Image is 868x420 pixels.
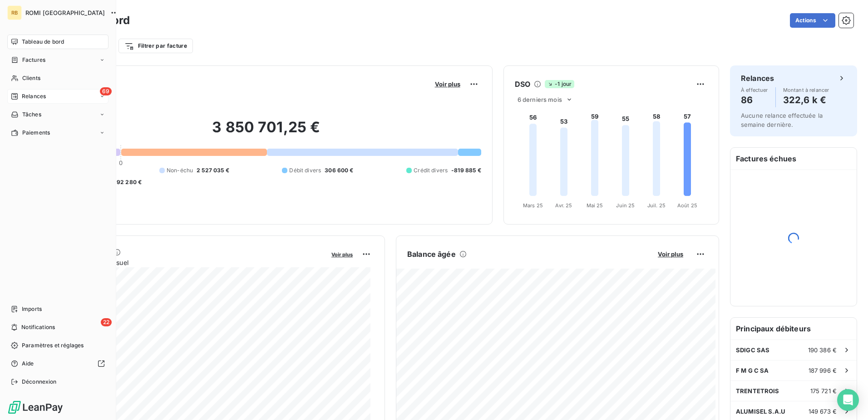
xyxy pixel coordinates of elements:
span: Paramètres et réglages [22,341,84,350]
a: Clients [7,71,108,85]
h4: 322,6 k € [783,93,829,107]
h2: 3 850 701,25 € [51,118,481,145]
span: Crédit divers [414,166,448,175]
tspan: Juil. 25 [647,202,666,209]
span: Clients [22,74,40,82]
span: 306 600 € [325,166,353,175]
span: Voir plus [435,80,460,88]
span: 190 386 € [808,346,837,354]
tspan: Mai 25 [586,202,603,209]
span: Montant à relancer [783,87,829,93]
span: Tâches [22,110,41,119]
span: 69 [100,87,112,95]
button: Actions [790,13,835,28]
a: Paiements [7,125,108,140]
a: Paramètres et réglages [7,338,108,353]
span: Aide [22,360,34,368]
button: Voir plus [432,80,463,88]
span: Paiements [22,129,50,137]
span: 175 721 € [810,387,837,395]
span: ROMI [GEOGRAPHIC_DATA] [25,9,105,16]
span: 0 [119,159,123,166]
span: -92 280 € [114,178,142,186]
tspan: Juin 25 [616,202,635,209]
span: Notifications [21,323,55,331]
span: -819 885 € [451,166,481,175]
tspan: Mars 25 [523,202,543,209]
button: Voir plus [655,250,686,258]
span: Non-échu [167,166,193,175]
span: SDIGC SAS [736,346,769,354]
span: Chiffre d'affaires mensuel [51,258,325,267]
span: -1 jour [545,80,574,88]
span: Débit divers [289,166,321,175]
a: Aide [7,356,108,371]
h6: Relances [741,73,774,84]
h6: Balance âgée [407,249,456,260]
img: Logo LeanPay [7,400,64,415]
button: Voir plus [329,250,355,258]
span: 6 derniers mois [518,96,562,103]
span: 149 673 € [809,408,837,415]
span: 22 [101,318,112,326]
span: Relances [22,92,46,100]
div: RB [7,5,22,20]
span: Aucune relance effectuée la semaine dernière. [741,112,823,128]
div: Open Intercom Messenger [837,389,859,411]
h6: Principaux débiteurs [730,318,857,340]
a: 69Relances [7,89,108,104]
button: Filtrer par facture [118,39,193,53]
span: ALUMISEL S.A.U [736,408,785,415]
tspan: Avr. 25 [555,202,572,209]
h6: Factures échues [730,148,857,170]
span: À effectuer [741,87,768,93]
span: Voir plus [658,250,683,258]
span: 187 996 € [809,367,837,374]
span: Imports [22,305,42,313]
h6: DSO [515,79,530,90]
span: Voir plus [331,251,353,258]
span: Factures [22,56,45,64]
a: Tableau de bord [7,35,108,49]
span: TRENTETROIS [736,387,779,395]
h4: 86 [741,93,768,107]
span: Tableau de bord [22,38,64,46]
a: Imports [7,302,108,316]
a: Tâches [7,107,108,122]
tspan: Août 25 [677,202,697,209]
span: F M G C SA [736,367,769,374]
a: Factures [7,53,108,67]
span: 2 527 035 € [197,166,229,175]
span: Déconnexion [22,378,57,386]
